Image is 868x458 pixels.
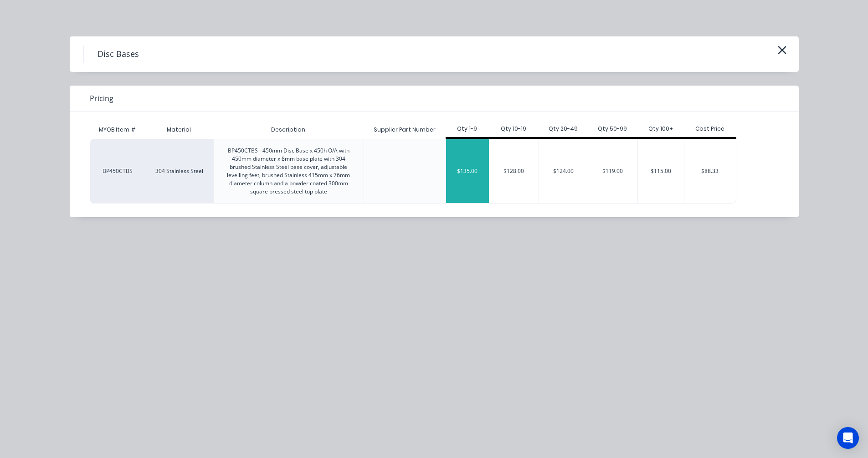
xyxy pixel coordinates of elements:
div: Open Intercom Messenger [837,427,859,449]
div: MYOB Item # [90,121,145,139]
div: $88.33 [684,139,736,203]
div: 304 Stainless Steel [145,139,213,204]
div: Qty 50-99 [588,125,637,133]
div: $115.00 [638,139,684,203]
div: BP450CTBS [90,139,145,204]
div: $135.00 [446,139,489,203]
h4: Disc Bases [83,46,153,63]
div: Description [264,118,313,141]
div: $128.00 [489,139,539,203]
div: $124.00 [539,139,588,203]
div: Qty 100+ [637,125,684,133]
div: $119.00 [588,139,637,203]
div: Material [145,121,213,139]
div: BP450CTBS - 450mm Disc Base x 450h O/A with 450mm diameter x 8mm base plate with 304 brushed Stai... [221,147,356,196]
div: Qty 10-19 [489,125,539,133]
div: Supplier Part Number [366,118,443,141]
span: Pricing [90,93,113,104]
div: Qty 1-9 [446,125,489,133]
div: Cost Price [684,125,736,133]
div: Qty 20-49 [539,125,588,133]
